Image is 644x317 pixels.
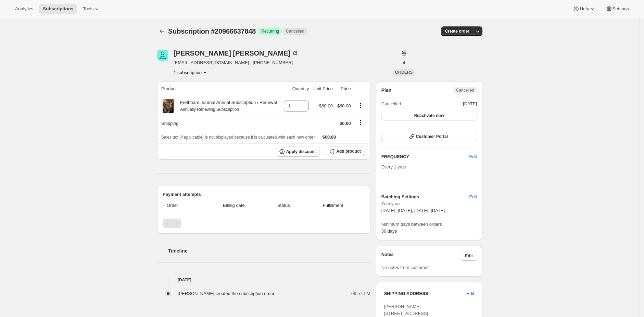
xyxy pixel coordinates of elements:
span: ROBERT WOODCOCK [157,50,168,61]
span: 4 [403,60,405,66]
h2: Payment attempts [163,191,365,198]
span: $60.00 [337,103,351,108]
span: [PERSON_NAME] created the subscription order. [178,291,275,296]
button: Subscriptions [157,26,167,36]
span: Help [580,6,589,12]
button: Edit [461,251,477,261]
th: Unit Price [311,81,335,96]
button: Analytics [11,4,37,14]
span: Status [266,202,301,209]
h6: Batching Settings [381,193,469,200]
button: Tools [79,4,104,14]
span: Edit [469,193,477,200]
span: ORDERS [395,70,413,75]
span: Billing date [206,202,262,209]
span: Edit [467,290,474,297]
button: Customer Portal [381,132,477,141]
span: $60.00 [319,103,333,108]
h2: Plan [381,87,392,94]
button: Product actions [355,102,366,109]
span: Subscriptions [43,6,73,12]
span: Cancelled [381,101,401,107]
span: [EMAIL_ADDRESS][DOMAIN_NAME] · [PHONE_NUMBER] [174,59,299,66]
th: Product [157,81,281,96]
span: Yearly on [381,200,477,207]
span: Customer Portal [416,134,448,139]
h3: Notes [381,251,461,261]
button: Shipping actions [355,119,366,126]
nav: Pagination [163,219,365,228]
span: Add product [336,149,361,154]
button: Apply discount [277,146,320,157]
button: Create order [441,26,473,36]
button: Edit [463,288,478,299]
span: Sales tax (if applicable) is not displayed because it is calculated with each new order. [161,135,316,140]
span: Edit [465,253,473,259]
button: Edit [465,151,481,162]
span: Settings [613,6,629,12]
h2: FREQUENCY [381,153,469,160]
span: Create order [445,28,469,34]
button: Reactivate now [381,111,477,120]
span: Cancelled [456,87,474,93]
button: Subscriptions [39,4,77,14]
span: Recurring [261,28,279,34]
span: 06:57 PM [351,290,370,297]
th: Quantity [281,81,311,96]
span: Subscription #20966637848 [168,27,256,35]
span: No notes from customer [381,265,429,270]
small: Annually Renewing Subscription [180,107,239,112]
th: Order [163,198,204,213]
span: [DATE], [DATE], [DATE], [DATE] [381,208,445,213]
th: Price [335,81,353,96]
span: Apply discount [286,149,316,154]
h2: Timeline [168,247,370,254]
span: $60.00 [323,134,336,140]
span: Fulfillment [305,202,361,209]
button: Edit [465,191,481,202]
button: Settings [602,4,633,14]
span: Cancelled [286,28,304,34]
h4: [DATE] [157,277,370,283]
button: 4 [399,58,409,68]
span: Every 1 year [381,164,406,169]
span: Reactivate now [414,113,444,118]
th: Shipping [157,116,281,131]
span: Minimum days between orders [381,221,477,228]
button: Add product [327,146,365,156]
div: Fretboard Journal Annual Subscription / Renewal [175,99,277,113]
span: [DATE] [463,101,477,107]
h3: SHIPPING ADDRESS [384,290,467,297]
span: Edit [469,153,477,160]
span: 30 days [381,228,397,234]
span: $0.00 [340,121,351,126]
button: Help [569,4,600,14]
button: Product actions [174,69,209,76]
div: [PERSON_NAME] [PERSON_NAME] [174,50,299,57]
span: Analytics [15,6,33,12]
span: Tools [83,6,93,12]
